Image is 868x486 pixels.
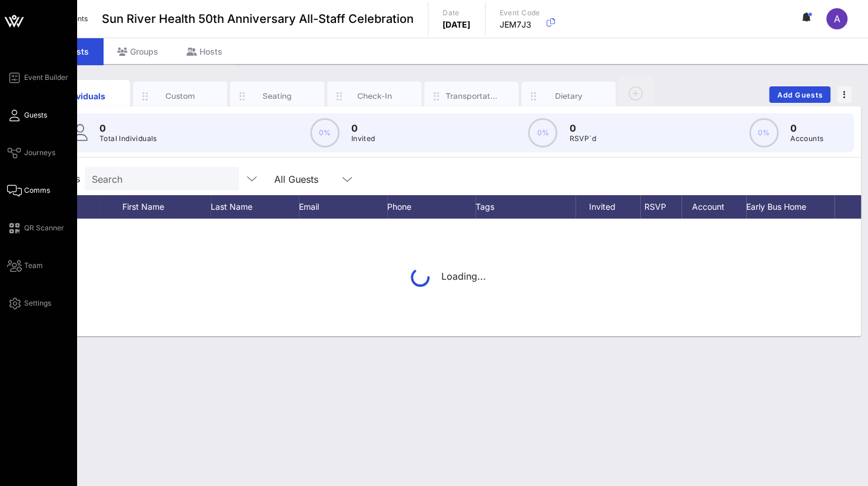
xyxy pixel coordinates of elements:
[569,121,596,135] p: 0
[7,296,51,310] a: Settings
[790,133,823,145] p: Accounts
[7,221,64,235] a: QR Scanner
[154,91,207,102] div: Custom
[24,185,50,196] span: Comms
[7,146,55,160] a: Journeys
[267,167,361,190] div: All Guests
[569,133,596,145] p: RSVP`d
[274,174,318,185] div: All Guests
[122,195,211,219] div: First Name
[387,195,475,219] div: Phone
[7,108,47,122] a: Guests
[24,148,55,158] span: Journeys
[445,91,498,102] div: Transportation
[351,121,375,135] p: 0
[834,13,840,25] span: A
[24,298,51,309] span: Settings
[99,133,157,145] p: Total Individuals
[576,195,640,219] div: Invited
[475,195,576,219] div: Tags
[681,195,746,219] div: Account
[24,260,43,271] span: Team
[790,121,823,135] p: 0
[500,7,540,19] p: Event Code
[543,91,595,102] div: Dietary
[103,38,172,65] div: Groups
[443,19,471,31] p: [DATE]
[172,38,237,65] div: Hosts
[351,133,375,145] p: Invited
[24,110,47,120] span: Guests
[211,195,299,219] div: Last Name
[746,195,834,219] div: Early Bus Home
[99,121,157,135] p: 0
[443,7,471,19] p: Date
[826,8,847,29] div: A
[777,91,823,99] span: Add Guests
[348,91,401,102] div: Check-In
[640,195,681,219] div: RSVP
[102,10,414,28] span: Sun River Health 50th Anniversary All-Staff Celebration
[299,195,387,219] div: Email
[500,19,540,31] p: JEM7J3
[7,71,68,85] a: Event Builder
[7,183,50,197] a: Comms
[7,259,43,273] a: Team
[251,91,304,102] div: Seating
[411,268,486,287] div: Loading...
[24,72,68,83] span: Event Builder
[24,223,64,233] span: QR Scanner
[57,90,109,102] div: Individuals
[769,86,830,103] button: Add Guests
